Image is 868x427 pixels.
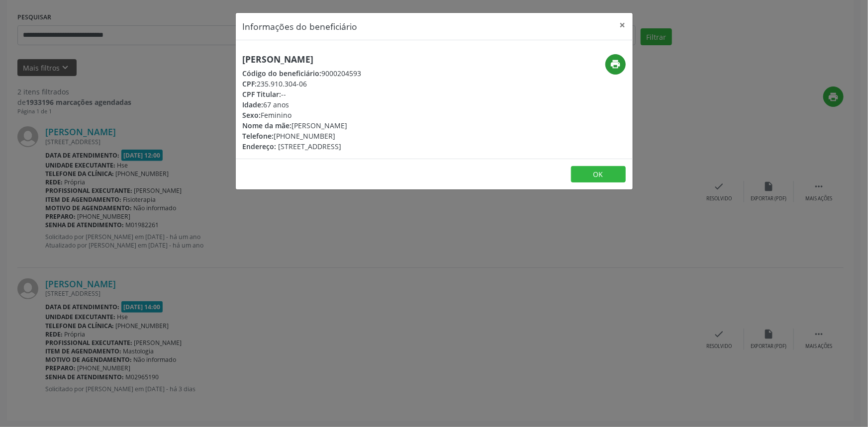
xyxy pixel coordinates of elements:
[243,99,362,110] div: 67 anos
[605,54,626,75] button: print
[243,110,362,120] div: Feminino
[610,59,621,70] i: print
[243,54,362,65] h5: [PERSON_NAME]
[243,68,362,79] div: 9000204593
[243,142,277,151] span: Endereço:
[279,142,342,151] span: [STREET_ADDRESS]
[243,131,274,141] span: Telefone:
[243,131,362,141] div: [PHONE_NUMBER]
[243,20,358,33] h5: Informações do beneficiário
[243,89,282,99] span: CPF Titular:
[613,13,633,37] button: Close
[243,120,362,131] div: [PERSON_NAME]
[243,79,257,88] span: CPF:
[243,100,264,109] span: Idade:
[243,121,292,130] span: Nome da mãe:
[243,110,261,120] span: Sexo:
[571,166,626,183] button: OK
[243,79,362,89] div: 235.910.304-06
[243,89,362,99] div: --
[243,69,322,78] span: Código do beneficiário:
